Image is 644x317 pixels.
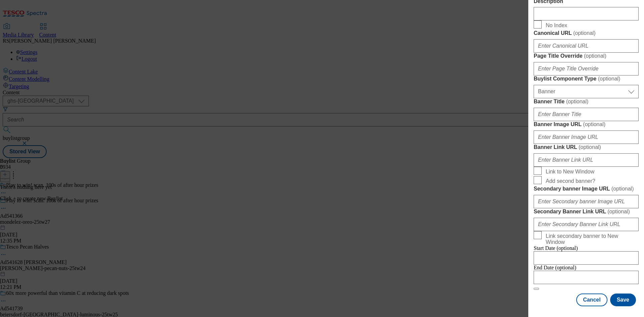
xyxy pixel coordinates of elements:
label: Page Title Override [534,53,639,59]
button: Cancel [576,294,607,306]
label: Banner Link URL [534,144,639,151]
span: ( optional ) [598,76,621,82]
input: Enter Secondary banner Image URL [534,195,639,208]
button: Save [610,294,636,306]
label: Secondary Banner Link URL [534,208,639,215]
label: Secondary banner Image URL [534,186,639,192]
span: No Index [546,22,567,29]
span: Link secondary banner to New Window [546,233,636,245]
span: ( optional ) [607,209,630,214]
input: Enter Date [534,251,639,265]
span: ( optional ) [583,121,605,127]
span: ( optional ) [566,99,589,104]
span: End Date (optional) [534,265,576,270]
span: ( optional ) [584,53,606,59]
input: Enter Description [534,7,639,20]
label: Banner Image URL [534,121,639,128]
input: Enter Page Title Override [534,62,639,75]
span: ( optional ) [579,144,601,150]
label: Banner Title [534,98,639,105]
span: ( optional ) [611,186,634,192]
input: Enter Banner Link URL [534,153,639,167]
span: Link to New Window [546,169,594,175]
label: Buylist Component Type [534,75,639,82]
input: Enter Date [534,271,639,284]
label: Canonical URL [534,30,639,37]
input: Enter Banner Image URL [534,130,639,144]
input: Enter Banner Title [534,108,639,121]
span: Add second banner? [546,178,595,184]
input: Enter Canonical URL [534,39,639,53]
span: ( optional ) [573,30,596,36]
span: Start Date (optional) [534,245,578,251]
input: Enter Secondary Banner Link URL [534,218,639,231]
